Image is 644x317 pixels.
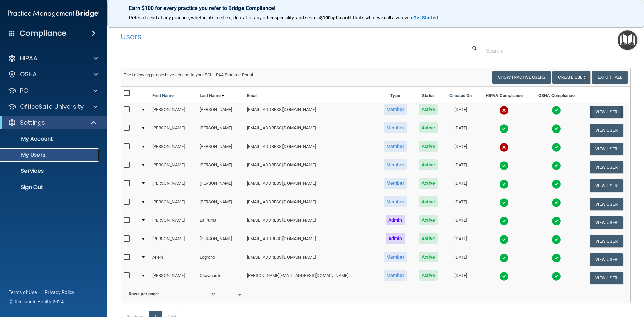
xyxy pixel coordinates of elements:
[413,87,443,103] th: Status
[350,15,413,20] span: ! That's what we call a win-win.
[197,213,244,232] td: La Puma
[552,253,561,263] img: tick.e7d51cea.svg
[618,30,637,50] button: Open Resource Center
[419,196,438,207] span: Active
[419,122,438,133] span: Active
[8,119,97,127] a: Settings
[384,122,407,133] span: Member
[499,106,509,115] img: cross.ca9f0e7f.svg
[384,270,407,281] span: Member
[590,161,623,173] button: View User
[443,213,478,232] td: [DATE]
[4,168,96,174] p: Services
[486,45,626,57] input: Search
[150,176,197,195] td: [PERSON_NAME]
[552,161,561,170] img: tick.e7d51cea.svg
[244,87,377,103] th: Email
[590,198,623,210] button: View User
[443,103,478,121] td: [DATE]
[413,15,439,20] a: Get Started
[150,195,197,213] td: [PERSON_NAME]
[499,272,509,281] img: tick.e7d51cea.svg
[419,215,438,225] span: Active
[552,235,561,244] img: tick.e7d51cea.svg
[197,269,244,287] td: Olozagaste
[449,92,472,100] a: Created On
[552,198,561,207] img: tick.e7d51cea.svg
[129,5,622,11] p: Earn $100 for every practice you refer to Bridge Compliance!
[9,298,64,305] span: Ⓒ Rectangle Health 2024
[8,103,98,111] a: OfficeSafe University
[150,232,197,250] td: [PERSON_NAME]
[499,198,509,207] img: tick.e7d51cea.svg
[4,184,96,191] p: Sign Out
[499,179,509,189] img: tick.e7d51cea.svg
[197,250,244,269] td: Logrono
[20,87,30,95] p: PCI
[531,87,582,103] th: OSHA Compliance
[244,176,377,195] td: [EMAIL_ADDRESS][DOMAIN_NAME]
[443,158,478,176] td: [DATE]
[499,143,509,152] img: cross.ca9f0e7f.svg
[9,289,37,296] a: Terms of Use
[244,213,377,232] td: [EMAIL_ADDRESS][DOMAIN_NAME]
[499,216,509,226] img: tick.e7d51cea.svg
[8,70,98,78] a: OSHA
[197,103,244,121] td: [PERSON_NAME]
[45,289,75,296] a: Privacy Policy
[244,140,377,158] td: [EMAIL_ADDRESS][DOMAIN_NAME]
[150,213,197,232] td: [PERSON_NAME]
[8,7,99,20] img: PMB logo
[590,253,623,266] button: View User
[590,143,623,155] button: View User
[150,140,197,158] td: [PERSON_NAME]
[413,15,438,20] strong: Get Started
[129,291,159,296] b: Rows per page:
[478,87,531,103] th: HIPAA Compliance
[419,159,438,170] span: Active
[20,54,37,62] p: HIPAA
[197,121,244,140] td: [PERSON_NAME]
[499,235,509,244] img: tick.e7d51cea.svg
[443,121,478,140] td: [DATE]
[244,158,377,176] td: [EMAIL_ADDRESS][DOMAIN_NAME]
[552,106,561,115] img: tick.e7d51cea.svg
[443,232,478,250] td: [DATE]
[244,103,377,121] td: [EMAIL_ADDRESS][DOMAIN_NAME]
[552,143,561,152] img: tick.e7d51cea.svg
[384,141,407,152] span: Member
[419,233,438,244] span: Active
[552,124,561,134] img: tick.e7d51cea.svg
[129,15,320,20] span: Refer a friend at any practice, whether it's medical, dental, or any other speciality, and score a
[20,103,84,111] p: OfficeSafe University
[419,141,438,152] span: Active
[590,272,623,284] button: View User
[386,215,405,225] span: Admin
[443,269,478,287] td: [DATE]
[590,106,623,118] button: View User
[197,158,244,176] td: [PERSON_NAME]
[386,233,405,244] span: Admin
[150,158,197,176] td: [PERSON_NAME]
[419,104,438,115] span: Active
[443,195,478,213] td: [DATE]
[384,104,407,115] span: Member
[384,196,407,207] span: Member
[121,32,414,41] h4: Users
[592,71,628,84] a: Export All
[150,269,197,287] td: [PERSON_NAME]
[419,270,438,281] span: Active
[152,92,174,100] a: First Name
[244,121,377,140] td: [EMAIL_ADDRESS][DOMAIN_NAME]
[590,124,623,137] button: View User
[443,140,478,158] td: [DATE]
[20,70,37,78] p: OSHA
[197,232,244,250] td: [PERSON_NAME]
[552,216,561,226] img: tick.e7d51cea.svg
[419,178,438,189] span: Active
[4,152,96,158] p: My Users
[20,29,66,38] h4: Compliance
[499,124,509,134] img: tick.e7d51cea.svg
[320,15,350,20] strong: $100 gift card
[244,232,377,250] td: [EMAIL_ADDRESS][DOMAIN_NAME]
